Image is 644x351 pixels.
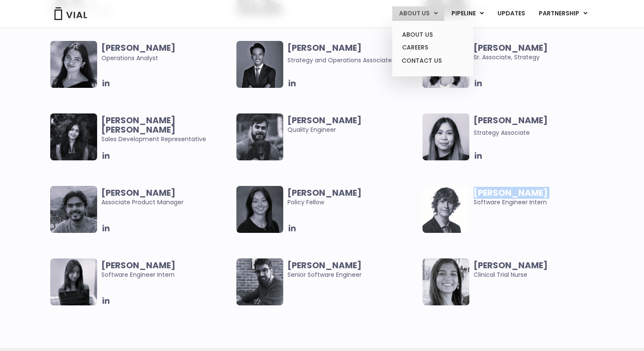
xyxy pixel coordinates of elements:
[474,187,548,199] b: [PERSON_NAME]
[474,188,604,207] span: Software Engineer Intern
[474,261,604,279] span: Clinical Trial Nurse
[474,259,548,271] b: [PERSON_NAME]
[287,114,362,126] b: [PERSON_NAME]
[101,43,232,63] span: Operations Analyst
[474,43,604,62] span: Sr. Associate, Strategy
[287,56,392,64] span: Strategy and Operations Associate
[395,41,470,54] a: CAREERS
[287,187,362,199] b: [PERSON_NAME]
[423,113,469,160] img: Headshot of smiling woman named Vanessa
[101,261,232,279] span: Software Engineer Intern
[50,41,97,88] img: Headshot of smiling woman named Sharicka
[532,6,594,21] a: PARTNERSHIPMenu Toggle
[423,258,469,305] img: Smiling woman named Deepa
[101,116,232,144] span: Sales Development Representative
[101,259,175,271] b: [PERSON_NAME]
[491,6,532,21] a: UPDATES
[101,42,175,54] b: [PERSON_NAME]
[236,258,283,305] img: Smiling man named Dugi Surdulli
[474,42,548,54] b: [PERSON_NAME]
[287,116,418,134] span: Quality Engineer
[50,113,97,160] img: Smiling woman named Harman
[236,113,283,160] img: Man smiling posing for picture
[395,54,470,68] a: CONTACT US
[287,188,418,207] span: Policy Fellow
[287,261,418,279] span: Senior Software Engineer
[287,42,362,54] b: [PERSON_NAME]
[54,7,88,20] img: Vial Logo
[236,186,283,233] img: Smiling woman named Claudia
[445,6,490,21] a: PIPELINEMenu Toggle
[101,188,232,207] span: Associate Product Manager
[474,114,548,126] b: [PERSON_NAME]
[236,41,283,88] img: Headshot of smiling man named Urann
[101,187,175,199] b: [PERSON_NAME]
[474,128,530,137] span: Strategy Associate
[287,259,362,271] b: [PERSON_NAME]
[395,28,470,41] a: ABOUT US
[392,6,444,21] a: ABOUT USMenu Toggle
[101,114,175,136] b: [PERSON_NAME] [PERSON_NAME]
[50,186,97,233] img: Headshot of smiling man named Abhinav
